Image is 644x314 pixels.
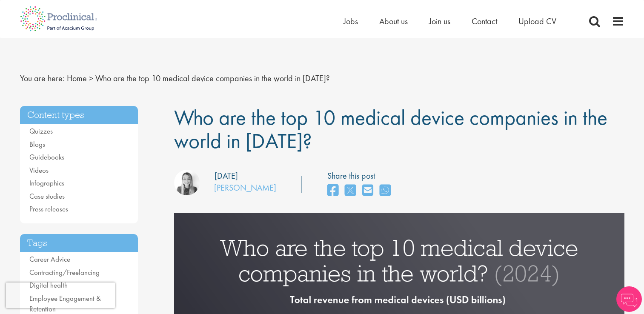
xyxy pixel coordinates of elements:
a: Career Advice [29,254,70,264]
h3: Tags [20,234,138,252]
a: Join us [429,16,450,27]
label: Share this post [327,170,395,182]
a: Upload CV [518,16,556,27]
span: You are here: [20,73,65,84]
a: Guidebooks [29,152,64,162]
a: Quizzes [29,126,53,136]
a: Digital health [29,280,68,290]
img: Hannah Burke [174,170,200,195]
a: [PERSON_NAME] [214,182,276,193]
a: Case studies [29,191,65,201]
a: Jobs [343,16,358,27]
a: Contact [472,16,497,27]
h3: Content types [20,106,138,124]
span: > [89,73,93,84]
a: share on whats app [380,182,391,200]
a: Infographics [29,178,64,188]
span: Who are the top 10 medical device companies in the world in [DATE]? [95,73,330,84]
a: share on twitter [345,182,356,200]
div: [DATE] [215,170,238,182]
a: About us [379,16,408,27]
iframe: reCAPTCHA [6,283,115,308]
a: Blogs [29,140,45,149]
a: Press releases [29,204,68,214]
span: Who are the top 10 medical device companies in the world in [DATE]? [174,104,607,154]
a: share on email [362,182,373,200]
a: share on facebook [327,182,338,200]
a: Contracting/Freelancing [29,268,100,277]
a: breadcrumb link [67,73,87,84]
a: Videos [29,166,49,175]
img: Chatbot [616,286,642,312]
